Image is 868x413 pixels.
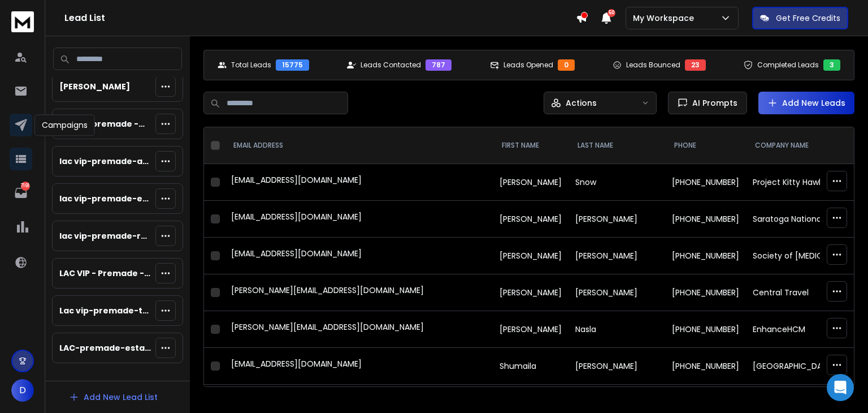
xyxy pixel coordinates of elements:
[11,379,34,402] button: D
[11,11,34,32] img: logo
[685,59,706,71] div: 23
[568,238,665,274] td: [PERSON_NAME]
[568,201,665,238] td: [PERSON_NAME]
[231,248,486,264] div: [EMAIL_ADDRESS][DOMAIN_NAME]
[668,92,747,114] button: AI Prompts
[827,374,854,401] div: Open Intercom Messenger
[493,164,568,201] td: [PERSON_NAME]
[59,156,151,167] p: lac vip-premade-asset protection
[746,274,845,311] td: Central Travel
[665,164,746,201] td: [PHONE_NUMBER]
[568,164,665,201] td: Snow
[59,342,151,354] p: LAC-premade-estate planning & management
[493,274,568,311] td: [PERSON_NAME]
[59,268,151,279] p: LAC VIP - Premade - Retirement Trusts
[426,59,452,71] div: 787
[231,61,271,70] p: Total Leads
[568,348,665,385] td: [PERSON_NAME]
[34,114,95,136] div: Campaigns
[665,348,746,385] td: [PHONE_NUMBER]
[231,211,486,227] div: [EMAIL_ADDRESS][DOMAIN_NAME]
[558,59,575,71] div: 0
[493,348,568,385] td: Shumaila
[767,97,845,109] a: Add New Leads
[752,7,848,29] button: Get Free Credits
[59,118,151,130] p: lac vip-premade -wealth preservation
[746,127,845,164] th: Company Name
[59,193,151,204] p: lac vip-premade-estate planning
[757,61,819,70] p: Completed Leads
[568,274,665,311] td: [PERSON_NAME]
[231,174,486,190] div: [EMAIL_ADDRESS][DOMAIN_NAME]
[64,11,576,25] h1: Lead List
[665,127,746,164] th: Phone
[626,61,680,70] p: Leads Bounced
[633,12,698,24] p: My Workspace
[746,164,845,201] td: Project Kitty Hawk
[746,201,845,238] td: Saratoga National Golf Club
[665,201,746,238] td: [PHONE_NUMBER]
[361,61,421,70] p: Leads Contacted
[231,321,486,337] div: [PERSON_NAME][EMAIL_ADDRESS][DOMAIN_NAME]
[688,97,737,109] span: AI Prompts
[776,12,840,24] p: Get Free Credits
[746,238,845,274] td: Society of [MEDICAL_DATA] and Molecular Imaging (SNMMI)
[60,386,167,408] button: Add New Lead List
[566,97,597,109] p: Actions
[10,182,32,204] a: 7191
[493,311,568,348] td: [PERSON_NAME]
[231,285,486,300] div: [PERSON_NAME][EMAIL_ADDRESS][DOMAIN_NAME]
[665,238,746,274] td: [PHONE_NUMBER]
[823,59,840,71] div: 3
[568,311,665,348] td: Nasla
[665,274,746,311] td: [PHONE_NUMBER]
[504,61,553,70] p: Leads Opened
[758,92,854,114] button: Add New Leads
[568,127,665,164] th: LAST NAME
[59,81,130,92] p: [PERSON_NAME]
[231,358,486,374] div: [EMAIL_ADDRESS][DOMAIN_NAME]
[493,238,568,274] td: [PERSON_NAME]
[59,230,151,242] p: lac vip-premade-real estate planning
[665,311,746,348] td: [PHONE_NUMBER]
[224,127,493,164] th: EMAIL ADDRESS
[607,9,615,17] span: 50
[493,127,568,164] th: FIRST NAME
[276,59,309,71] div: 15775
[59,305,151,316] p: Lac vip-premade-tax optimization
[493,201,568,238] td: [PERSON_NAME]
[746,311,845,348] td: EnhanceHCM
[746,348,845,385] td: [GEOGRAPHIC_DATA][US_STATE], [GEOGRAPHIC_DATA]
[21,182,30,191] p: 7191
